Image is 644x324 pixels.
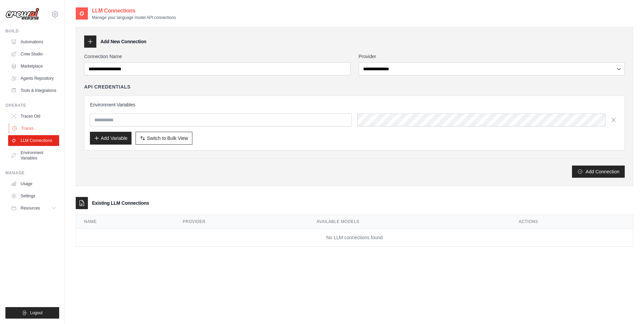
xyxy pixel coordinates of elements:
h4: API Credentials [84,83,130,90]
button: Logout [5,307,59,319]
span: Logout [30,310,43,316]
label: Connection Name [84,53,351,60]
a: Agents Repository [8,73,59,84]
th: Actions [510,215,633,229]
span: Switch to Bulk View [147,135,188,142]
a: Environment Variables [8,147,59,164]
button: Resources [8,203,59,214]
h3: Environment Variables [90,101,619,108]
div: Build [5,28,59,34]
img: Logo [5,8,39,21]
a: Usage [8,178,59,189]
a: Traces Old [8,111,59,122]
div: Operate [5,103,59,108]
button: Add Connection [572,166,625,178]
a: Traces [9,123,60,134]
h3: Add New Connection [100,38,146,45]
button: Switch to Bulk View [136,132,192,145]
h2: LLM Connections [92,7,176,15]
th: Provider [175,215,309,229]
h3: Existing LLM Connections [92,200,149,206]
th: Name [76,215,175,229]
a: Tools & Integrations [8,85,59,96]
a: LLM Connections [8,135,59,146]
a: Settings [8,191,59,201]
div: Manage [5,170,59,176]
button: Add Variable [90,132,132,145]
span: Resources [21,205,40,211]
a: Crew Studio [8,49,59,59]
td: No LLM connections found [76,229,633,247]
a: Automations [8,36,59,47]
label: Provider [359,53,625,60]
p: Manage your language model API connections [92,15,176,20]
th: Available Models [308,215,510,229]
a: Marketplace [8,61,59,72]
